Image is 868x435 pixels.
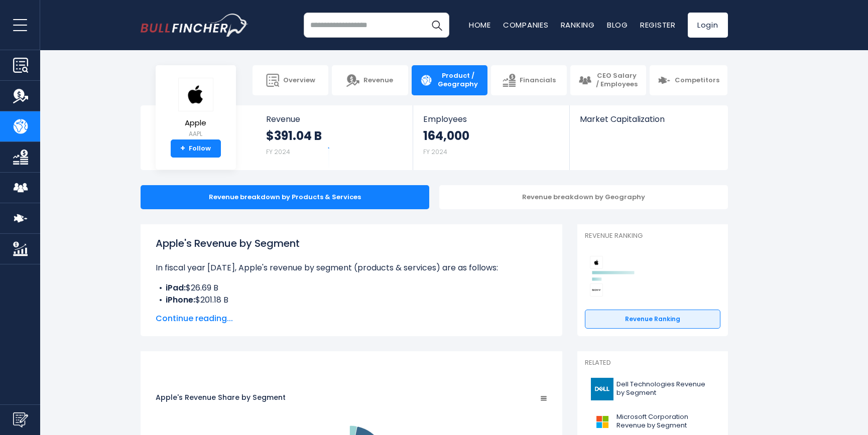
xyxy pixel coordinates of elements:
tspan: 9.46 % [331,422,345,426]
a: Financials [491,65,567,95]
a: Market Capitalization [570,105,726,141]
span: Market Capitalization [580,114,716,124]
a: Go to homepage [141,14,249,37]
a: Apple AAPL [178,77,214,140]
a: +Follow [171,139,221,158]
a: Revenue [332,65,408,95]
span: Employees [423,114,559,124]
img: Apple competitors logo [590,256,603,269]
tspan: 6.83 % [352,421,366,425]
a: Ranking [561,20,595,30]
a: Revenue Ranking [585,310,720,329]
img: MSFT logo [591,410,613,433]
a: Blog [607,20,628,30]
strong: $391.04 B [266,128,322,143]
tspan: Apple's Revenue Share by Segment [156,392,286,402]
a: Register [640,20,676,30]
span: Financials [520,76,556,85]
p: Revenue Ranking [585,232,720,240]
span: Product / Geography [437,72,479,89]
a: Login [688,13,728,38]
li: $26.69 B [156,282,547,294]
div: Revenue breakdown by Geography [439,185,728,209]
small: FY 2024 [266,148,290,156]
span: Microsoft Corporation Revenue by Segment [616,413,714,430]
span: Overview [283,76,315,85]
span: CEO Salary / Employees [595,72,638,89]
h1: Apple's Revenue by Segment [156,236,547,251]
a: Overview [253,65,328,95]
b: iPhone: [166,294,195,306]
strong: + [180,144,185,153]
span: Continue reading... [156,313,547,325]
small: FY 2024 [423,148,447,156]
img: bullfincher logo [141,14,249,37]
img: DELL logo [591,378,613,400]
li: $201.18 B [156,294,547,306]
strong: 164,000 [423,128,469,143]
small: AAPL [178,129,213,138]
span: Dell Technologies Revenue by Segment [616,380,714,397]
span: Revenue [363,76,393,85]
a: Home [469,20,491,30]
a: Employees 164,000 FY 2024 [413,105,569,170]
a: Dell Technologies Revenue by Segment [585,375,720,403]
a: Competitors [650,65,727,95]
span: Competitors [675,76,719,85]
a: CEO Salary / Employees [570,65,646,95]
span: Revenue [266,114,403,124]
span: Apple [178,119,213,127]
b: iPad: [166,282,186,294]
a: Product / Geography [412,65,487,95]
div: Revenue breakdown by Products & Services [141,185,429,209]
a: Companies [503,20,549,30]
p: Related [585,359,720,367]
button: Search [424,13,449,38]
a: Revenue $391.04 B FY 2024 [256,105,413,170]
p: In fiscal year [DATE], Apple's revenue by segment (products & services) are as follows: [156,262,547,274]
img: Sony Group Corporation competitors logo [590,283,603,297]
